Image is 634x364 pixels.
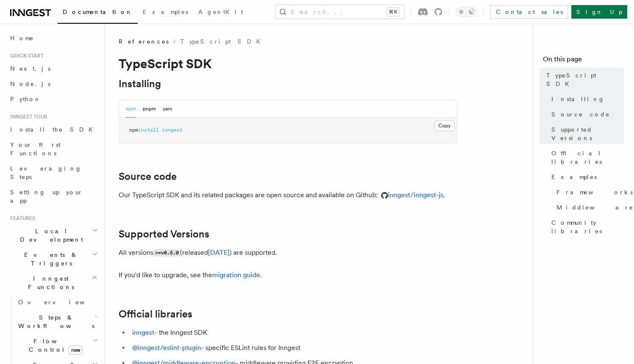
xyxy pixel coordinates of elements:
[130,342,457,354] li: - specific ESLint rules for Inngest
[132,328,155,336] a: inngest
[546,71,624,88] span: TypeScript SDK
[7,137,100,161] a: Your first Functions
[163,100,172,118] button: yarn
[7,91,100,107] a: Python
[548,215,624,239] a: Community libraries
[18,299,105,306] span: Overview
[10,65,50,72] span: Next.js
[548,91,624,107] a: Installing
[548,169,624,185] a: Examples
[119,78,161,90] a: Installing
[15,310,100,334] button: Steps & Workflows
[143,100,156,118] button: pnpm
[10,96,41,102] span: Python
[7,122,100,137] a: Install the SDK
[119,269,457,281] p: If you'd like to upgrade, see the .
[10,126,98,133] span: Install the SDK
[10,189,83,204] span: Setting up your app
[119,37,169,46] span: References
[571,5,627,19] a: Sign Up
[7,113,47,120] span: Inngest tour
[387,8,399,16] kbd: ⌘K
[10,80,50,87] span: Node.js
[119,247,457,259] p: All versions (released ) are supported.
[7,76,100,91] a: Node.js
[193,3,248,23] a: AgentKit
[275,5,404,19] button: Search...⌘K
[10,34,34,42] span: Home
[553,185,624,200] a: Frameworks
[130,327,457,339] li: - the Inngest SDK
[58,3,138,24] a: Documentation
[7,223,100,247] button: Local Development
[548,122,624,146] a: Supported Versions
[69,345,83,355] span: new
[15,295,100,310] a: Overview
[132,344,201,352] a: @inngest/eslint-plugin
[551,110,610,119] span: Source code
[543,68,624,91] a: TypeScript SDK
[129,127,138,133] span: npm
[7,271,100,295] button: Inngest Functions
[7,185,100,208] a: Setting up your app
[15,313,94,330] span: Steps & Workflows
[551,95,605,103] span: Installing
[556,203,634,212] span: Middleware
[15,337,93,354] span: Flow Control
[10,165,82,180] span: Leveraging Steps
[119,56,457,71] h1: TypeScript SDK
[7,30,100,46] a: Home
[119,228,209,240] a: Supported Versions
[490,5,568,19] a: Contact sales
[119,308,192,320] a: Official libraries
[198,8,243,15] span: AgentKit
[7,251,92,267] span: Events & Triggers
[63,8,133,15] span: Documentation
[543,54,624,68] h4: On this page
[7,247,100,271] button: Events & Triggers
[553,200,624,215] a: Middleware
[556,188,633,196] span: Frameworks
[153,249,180,256] code: >=v0.5.0
[212,271,260,279] a: migration guide
[119,171,177,182] a: Source code
[548,107,624,122] a: Source code
[138,3,193,23] a: Examples
[456,7,476,17] button: Toggle dark mode
[548,146,624,169] a: Official libraries
[551,125,624,142] span: Supported Versions
[435,120,454,131] button: Copy
[126,100,136,118] button: npm
[7,274,91,291] span: Inngest Functions
[7,161,100,185] a: Leveraging Steps
[551,173,597,181] span: Examples
[180,37,266,46] a: TypeScript SDK
[7,215,35,222] span: Features
[10,141,61,157] span: Your first Functions
[7,52,44,59] span: Quick start
[7,61,100,76] a: Next.js
[551,149,624,166] span: Official libraries
[378,191,443,199] a: inngest/inngest-js
[162,127,183,133] span: inngest
[208,248,230,256] a: [DATE]
[7,227,92,244] span: Local Development
[119,189,457,201] p: Our TypeScript SDK and its related packages are open source and available on Github: .
[15,334,100,357] button: Flow Controlnew
[143,8,188,15] span: Examples
[551,218,624,235] span: Community libraries
[138,127,159,133] span: install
